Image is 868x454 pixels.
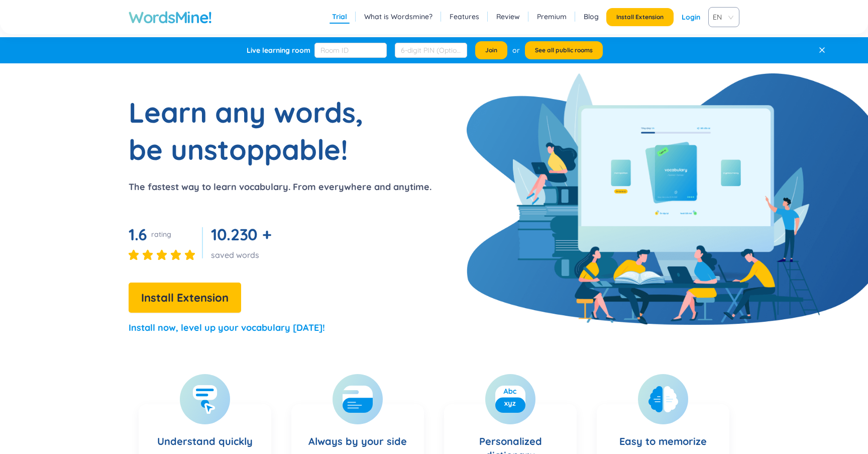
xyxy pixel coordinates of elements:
span: Install Extension [616,13,664,21]
div: rating [151,229,171,239]
div: saved words [211,249,275,260]
a: Blog [584,12,599,22]
input: 6-digit PIN (Optional) [395,43,467,58]
div: Live learning room [247,45,310,55]
a: Login [682,8,700,26]
span: VIE [713,10,731,25]
h1: Learn any words, be unstoppable! [129,94,380,168]
span: 10.230 + [211,224,271,244]
a: What is Wordsmine? [364,12,432,22]
a: WordsMine! [129,7,212,27]
a: Install Extension [129,294,241,304]
span: See all public rooms [535,46,593,54]
h3: Easy to memorize [619,414,707,450]
span: Install Extension [141,289,229,307]
div: or [512,45,520,56]
p: Install now, level up your vocabulary [DATE]! [129,321,325,335]
button: Install Extension [129,283,241,313]
input: Room ID [314,43,387,58]
span: 1.6 [129,224,147,244]
a: Premium [537,12,567,22]
button: Join [475,41,507,59]
a: Trial [332,12,347,22]
p: The fastest way to learn vocabulary. From everywhere and anytime. [129,180,431,194]
a: Review [496,12,520,22]
span: Join [485,46,497,54]
a: Features [450,12,479,22]
button: See all public rooms [525,41,603,59]
button: Install Extension [606,8,674,26]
